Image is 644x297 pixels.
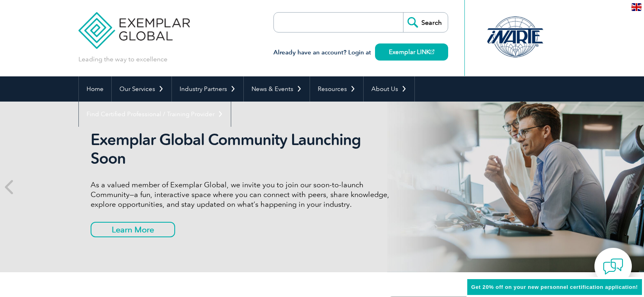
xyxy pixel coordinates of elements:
[364,76,414,102] a: About Us
[79,102,231,127] a: Find Certified Professional / Training Provider
[403,13,448,32] input: Search
[273,48,448,58] h3: Already have an account? Login at
[631,3,642,11] img: en
[603,256,623,277] img: contact-chat.png
[172,76,243,102] a: Industry Partners
[78,55,167,64] p: Leading the way to excellence
[91,180,395,209] p: As a valued member of Exemplar Global, we invite you to join our soon-to-launch Community—a fun, ...
[310,76,363,102] a: Resources
[471,284,638,290] span: Get 20% off on your new personnel certification application!
[91,222,175,237] a: Learn More
[375,43,448,61] a: Exemplar LINK
[430,50,434,54] img: open_square.png
[79,76,111,102] a: Home
[112,76,171,102] a: Our Services
[244,76,310,102] a: News & Events
[91,130,395,168] h2: Exemplar Global Community Launching Soon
